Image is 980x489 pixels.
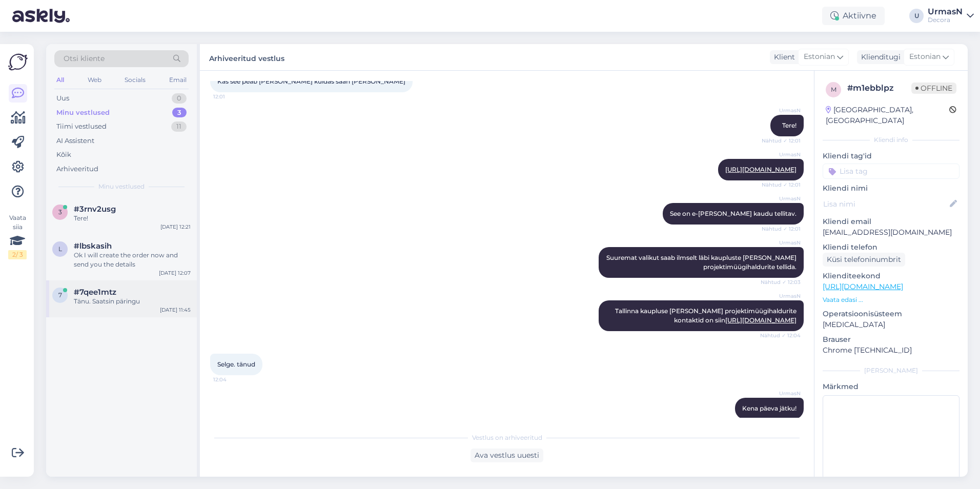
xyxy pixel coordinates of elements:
label: Arhiveeritud vestlus [209,50,284,64]
span: UrmasN [762,107,801,114]
div: Küsi telefoninumbrit [823,253,905,267]
p: Operatsioonisüsteem [823,309,959,319]
span: Vestlus on arhiveeritud [472,433,542,442]
div: AI Assistent [56,136,94,146]
span: 7 [58,291,62,299]
div: Kliendi info [823,135,959,145]
p: Brauser [823,334,959,345]
div: [GEOGRAPHIC_DATA], [GEOGRAPHIC_DATA] [826,105,949,126]
span: 12:01 [213,93,252,100]
span: Nähtud ✓ 12:01 [762,225,801,233]
div: Klient [770,52,795,63]
span: UrmasN [762,292,801,300]
span: Minu vestlused [98,182,145,191]
a: UrmasNDecora [928,8,974,24]
span: Tallinna kaupluse [PERSON_NAME] projektimüügihaldurite kontaktid on siin [615,307,798,324]
div: Tänu. Saatsin päringu [74,297,191,306]
p: [MEDICAL_DATA] [823,319,959,330]
p: [EMAIL_ADDRESS][DOMAIN_NAME] [823,227,959,238]
img: Askly Logo [8,52,28,72]
p: Vaata edasi ... [823,295,959,304]
span: Nähtud ✓ 12:01 [762,137,801,145]
div: 0 [172,93,187,104]
span: 3 [58,208,62,216]
div: [PERSON_NAME] [823,366,959,375]
div: Email [167,73,189,87]
div: 11 [171,121,187,132]
p: Klienditeekond [823,271,959,281]
div: Ok I will create the order now and send you the details [74,251,191,269]
span: Tere! [782,121,797,129]
div: Socials [122,73,148,87]
input: Lisa nimi [823,198,948,210]
a: [URL][DOMAIN_NAME] [823,282,903,291]
div: Uus [56,93,69,104]
span: 12:04 [213,376,252,383]
a: [URL][DOMAIN_NAME] [725,166,797,173]
div: Ava vestlus uuesti [471,449,543,462]
span: UrmasN [762,151,801,158]
span: l [58,245,62,253]
div: Tiimi vestlused [56,121,107,132]
span: Estonian [909,51,941,63]
span: Suuremat valikut saab ilmselt läbi kaupluste [PERSON_NAME] projektimüügihaldurite tellida. [606,254,798,271]
span: #lbskasih [74,241,112,251]
span: Nähtud ✓ 12:04 [760,332,801,339]
span: See on e-[PERSON_NAME] kaudu tellitav. [670,210,797,217]
span: Otsi kliente [64,53,105,64]
span: Offline [911,83,956,94]
span: UrmasN [762,239,801,247]
div: Arhiveeritud [56,164,98,174]
span: UrmasN [762,390,801,397]
div: Aktiivne [822,7,885,25]
span: #7qee1mtz [74,288,116,297]
div: Minu vestlused [56,108,110,118]
span: Kas see peab [PERSON_NAME] kuidas saan [PERSON_NAME] [217,77,405,85]
span: UrmasN [762,195,801,202]
span: Selge. tänud [217,360,255,368]
div: [DATE] 12:21 [160,223,191,231]
div: [DATE] 11:45 [160,306,191,314]
p: Chrome [TECHNICAL_ID] [823,345,959,356]
div: Kõik [56,150,71,160]
div: Tere! [74,214,191,223]
span: #3rnv2usg [74,205,116,214]
div: U [909,9,924,23]
div: Klienditugi [857,52,901,63]
p: Kliendi tag'id [823,151,959,161]
div: All [54,73,66,87]
div: [DATE] 12:07 [159,269,191,277]
div: UrmasN [928,8,963,16]
div: 3 [172,108,187,118]
div: 2 / 3 [8,250,27,259]
p: Kliendi nimi [823,183,959,194]
a: [URL][DOMAIN_NAME] [725,316,797,324]
span: Nähtud ✓ 12:03 [761,278,801,286]
span: m [831,86,836,93]
span: Estonian [804,51,835,63]
p: Kliendi telefon [823,242,959,253]
p: Kliendi email [823,216,959,227]
span: Nähtud ✓ 12:01 [762,181,801,189]
div: # m1ebblpz [847,82,911,94]
span: Kena päeva jätku! [742,404,797,412]
div: Vaata siia [8,213,27,259]
div: Decora [928,16,963,24]
p: Märkmed [823,381,959,392]
input: Lisa tag [823,164,959,179]
div: Web [86,73,104,87]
